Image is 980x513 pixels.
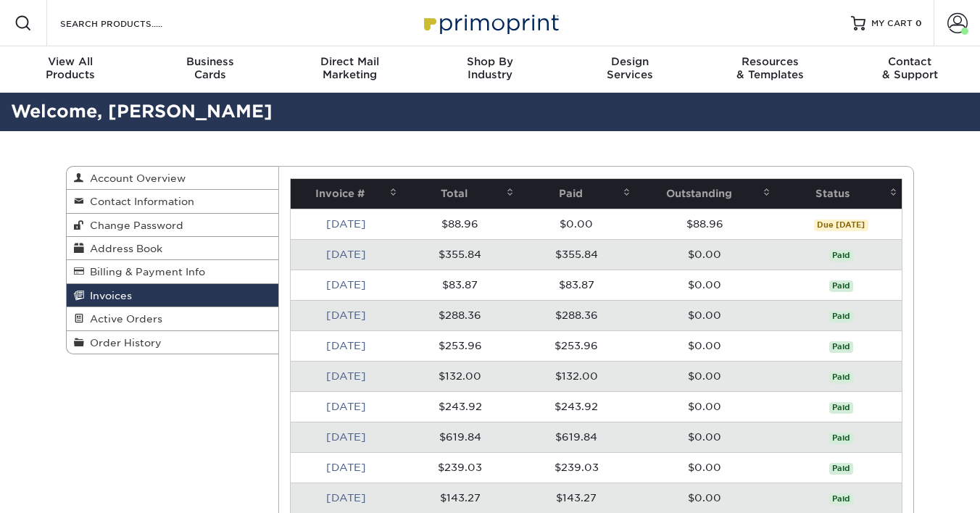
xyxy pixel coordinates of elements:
[326,249,366,260] a: [DATE]
[402,179,518,209] th: Total
[518,361,635,391] td: $132.00
[518,483,635,513] td: $143.27
[402,300,518,330] td: $288.36
[291,179,402,209] th: Invoice #
[326,218,366,230] a: [DATE]
[871,17,913,30] span: MY CART
[700,55,840,68] span: Resources
[420,55,560,81] div: Industry
[84,172,186,184] span: Account Overview
[326,492,366,504] a: [DATE]
[518,209,635,239] td: $0.00
[67,260,278,283] a: Billing & Payment Info
[635,239,775,270] td: $0.00
[840,55,980,68] span: Contact
[280,46,420,93] a: Direct MailMarketing
[829,341,852,353] span: Paid
[635,422,775,452] td: $0.00
[560,55,700,68] span: Design
[84,220,183,231] span: Change Password
[420,55,560,68] span: Shop By
[402,483,518,513] td: $143.27
[518,422,635,452] td: $619.84
[140,55,280,81] div: Cards
[326,340,366,351] a: [DATE]
[418,7,562,38] img: Primoprint
[829,493,852,505] span: Paid
[84,196,194,207] span: Contact Information
[829,402,852,414] span: Paid
[560,55,700,81] div: Services
[635,209,775,239] td: $88.96
[700,46,840,93] a: Resources& Templates
[59,14,200,32] input: SEARCH PRODUCTS.....
[402,391,518,422] td: $243.92
[518,300,635,330] td: $288.36
[84,290,132,301] span: Invoices
[420,46,560,93] a: Shop ByIndustry
[829,311,852,322] span: Paid
[67,331,278,354] a: Order History
[915,18,922,28] span: 0
[518,270,635,300] td: $83.87
[829,372,852,383] span: Paid
[635,361,775,391] td: $0.00
[84,337,162,349] span: Order History
[280,55,420,81] div: Marketing
[829,250,852,262] span: Paid
[518,452,635,483] td: $239.03
[140,55,280,68] span: Business
[402,422,518,452] td: $619.84
[326,279,366,291] a: [DATE]
[518,330,635,361] td: $253.96
[402,330,518,361] td: $253.96
[635,270,775,300] td: $0.00
[67,214,278,237] a: Change Password
[840,46,980,93] a: Contact& Support
[775,179,902,209] th: Status
[326,370,366,382] a: [DATE]
[84,313,162,325] span: Active Orders
[635,179,775,209] th: Outstanding
[402,209,518,239] td: $88.96
[402,270,518,300] td: $83.87
[402,452,518,483] td: $239.03
[635,330,775,361] td: $0.00
[140,46,280,93] a: BusinessCards
[560,46,700,93] a: DesignServices
[326,462,366,473] a: [DATE]
[280,55,420,68] span: Direct Mail
[829,463,852,475] span: Paid
[635,391,775,422] td: $0.00
[67,307,278,330] a: Active Orders
[402,361,518,391] td: $132.00
[635,483,775,513] td: $0.00
[84,266,205,278] span: Billing & Payment Info
[84,243,162,254] span: Address Book
[67,284,278,307] a: Invoices
[518,391,635,422] td: $243.92
[67,167,278,190] a: Account Overview
[67,237,278,260] a: Address Book
[840,55,980,81] div: & Support
[326,431,366,443] a: [DATE]
[67,190,278,213] a: Contact Information
[829,433,852,444] span: Paid
[635,452,775,483] td: $0.00
[518,179,635,209] th: Paid
[402,239,518,270] td: $355.84
[326,401,366,412] a: [DATE]
[814,220,868,231] span: Due [DATE]
[518,239,635,270] td: $355.84
[700,55,840,81] div: & Templates
[829,280,852,292] span: Paid
[635,300,775,330] td: $0.00
[326,309,366,321] a: [DATE]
